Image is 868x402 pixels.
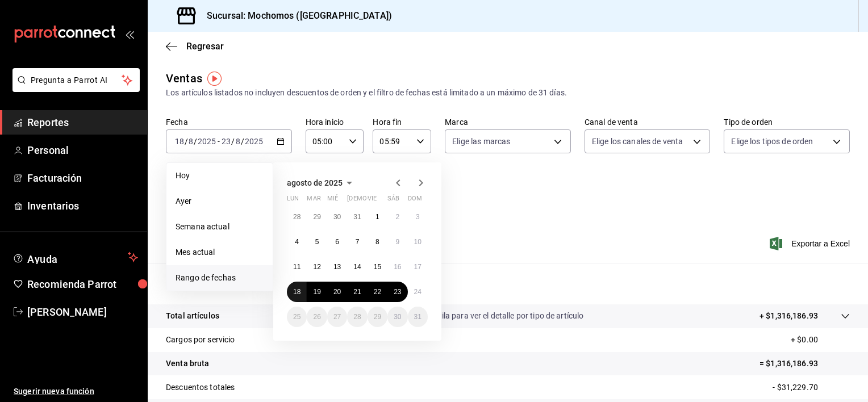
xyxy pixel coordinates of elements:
abbr: 6 de agosto de 2025 [335,238,339,246]
abbr: jueves [347,195,414,207]
button: agosto de 2025 [287,176,356,190]
input: -- [221,137,231,146]
span: Reportes [27,115,138,130]
button: 22 de agosto de 2025 [368,282,387,302]
abbr: 3 de agosto de 2025 [416,213,420,221]
button: 31 de agosto de 2025 [408,307,428,327]
button: 4 de agosto de 2025 [287,232,307,252]
label: Hora inicio [306,118,364,126]
span: - [218,137,220,146]
abbr: martes [307,195,320,207]
button: 19 de agosto de 2025 [307,282,327,302]
button: Regresar [166,41,224,52]
abbr: 5 de agosto de 2025 [315,238,319,246]
abbr: lunes [287,195,299,207]
button: 28 de julio de 2025 [287,207,307,227]
button: 31 de julio de 2025 [347,207,367,227]
abbr: 16 de agosto de 2025 [394,263,401,271]
input: ---- [244,137,264,146]
p: Descuentos totales [166,382,235,393]
button: 21 de agosto de 2025 [347,282,367,302]
p: Total artículos [166,310,219,322]
div: Los artículos listados no incluyen descuentos de orden y el filtro de fechas está limitado a un m... [166,87,850,99]
span: Pregunta a Parrot AI [31,74,122,86]
div: Ventas [166,70,202,87]
span: Elige los canales de venta [592,136,683,147]
abbr: viernes [368,195,377,207]
abbr: 24 de agosto de 2025 [414,288,422,296]
abbr: 19 de agosto de 2025 [313,288,320,296]
p: + $1,316,186.93 [759,310,818,322]
span: agosto de 2025 [287,178,343,187]
p: Venta bruta [166,358,209,370]
abbr: 2 de agosto de 2025 [395,213,399,221]
span: Elige las marcas [452,136,510,147]
button: 28 de agosto de 2025 [347,307,367,327]
h3: Sucursal: Mochomos ([GEOGRAPHIC_DATA]) [198,9,392,23]
abbr: 1 de agosto de 2025 [375,213,379,221]
span: Semana actual [176,221,264,233]
abbr: 20 de agosto de 2025 [333,288,341,296]
abbr: 30 de julio de 2025 [333,213,341,221]
button: 15 de agosto de 2025 [368,257,387,277]
label: Canal de venta [585,118,711,126]
label: Tipo de orden [724,118,850,126]
button: Exportar a Excel [772,237,850,250]
abbr: 31 de agosto de 2025 [414,313,422,321]
input: -- [174,137,185,146]
label: Hora fin [373,118,431,126]
abbr: 10 de agosto de 2025 [414,238,422,246]
abbr: 23 de agosto de 2025 [394,288,401,296]
button: 27 de agosto de 2025 [327,307,347,327]
abbr: 30 de agosto de 2025 [394,313,401,321]
span: [PERSON_NAME] [27,304,138,320]
button: 25 de agosto de 2025 [287,307,307,327]
span: Ayer [176,195,264,207]
button: open_drawer_menu [125,30,134,39]
abbr: 22 de agosto de 2025 [374,288,381,296]
abbr: 28 de julio de 2025 [293,213,301,221]
abbr: 27 de agosto de 2025 [333,313,341,321]
button: 5 de agosto de 2025 [307,232,327,252]
abbr: 31 de julio de 2025 [353,213,361,221]
span: Elige los tipos de orden [731,136,813,147]
input: ---- [197,137,216,146]
span: Personal [27,143,138,158]
abbr: domingo [408,195,422,207]
button: 3 de agosto de 2025 [408,207,428,227]
button: 11 de agosto de 2025 [287,257,307,277]
button: 10 de agosto de 2025 [408,232,428,252]
abbr: 25 de agosto de 2025 [293,313,301,321]
span: Inventarios [27,198,138,213]
span: / [241,137,244,146]
button: 29 de julio de 2025 [307,207,327,227]
button: 6 de agosto de 2025 [327,232,347,252]
abbr: 29 de julio de 2025 [313,213,320,221]
input: -- [188,137,194,146]
button: 2 de agosto de 2025 [387,207,407,227]
button: 30 de agosto de 2025 [387,307,407,327]
abbr: miércoles [327,195,338,207]
button: 13 de agosto de 2025 [327,257,347,277]
abbr: 17 de agosto de 2025 [414,263,422,271]
button: 12 de agosto de 2025 [307,257,327,277]
a: Pregunta a Parrot AI [8,82,140,94]
span: Ayuda [27,250,123,264]
button: 30 de julio de 2025 [327,207,347,227]
span: / [231,137,235,146]
button: 8 de agosto de 2025 [368,232,387,252]
span: Recomienda Parrot [27,277,138,292]
abbr: 18 de agosto de 2025 [293,288,301,296]
p: Da clic en la fila para ver el detalle por tipo de artículo [395,310,584,322]
abbr: 12 de agosto de 2025 [313,263,320,271]
span: / [194,137,197,146]
span: / [185,137,188,146]
button: 16 de agosto de 2025 [387,257,407,277]
input: -- [235,137,241,146]
button: 20 de agosto de 2025 [327,282,347,302]
button: 14 de agosto de 2025 [347,257,367,277]
button: Tooltip marker [207,72,222,86]
span: Mes actual [176,246,264,258]
p: Resumen [166,277,850,291]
